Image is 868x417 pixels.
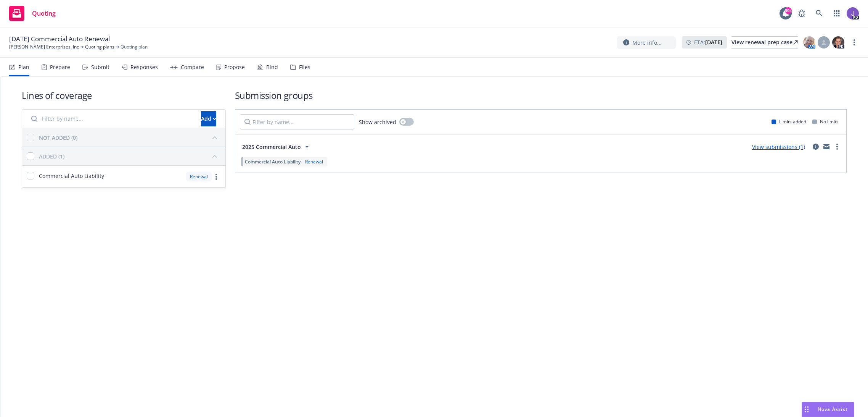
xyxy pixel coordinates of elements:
div: Add [201,112,216,126]
div: Prepare [50,64,70,70]
span: 2025 Commercial Auto [242,143,301,151]
a: View renewal prep case [731,36,798,48]
a: [PERSON_NAME] Enterprises, Inc [9,44,79,50]
a: Quoting plans [85,44,114,50]
a: Switch app [829,6,844,21]
div: ADDED (1) [39,152,64,160]
span: Quoting plan [121,44,148,50]
button: Nova Assist [802,402,854,417]
div: Files [299,64,310,70]
div: No limits [812,118,839,125]
div: Submit [91,64,109,70]
div: Limits added [772,118,806,125]
button: NOT ADDED (0) [39,131,221,144]
div: NOT ADDED (0) [39,134,77,142]
a: Search [812,6,827,21]
a: Quoting [6,3,59,24]
input: Filter by name... [240,114,354,129]
span: Nova Assist [818,406,848,412]
button: More info... [617,36,676,49]
input: Filter by name... [27,111,196,126]
div: Responses [130,64,158,70]
img: photo [847,7,859,19]
div: Drag to move [802,402,812,417]
strong: [DATE] [705,39,722,46]
a: circleInformation [811,142,820,151]
img: photo [803,36,815,48]
div: Plan [18,64,29,70]
a: mail [822,142,831,151]
a: Report a Bug [794,6,809,21]
div: 99+ [785,7,792,14]
h1: Lines of coverage [22,89,226,102]
div: Propose [224,64,245,70]
span: More info... [632,39,662,47]
span: Commercial Auto Liability [39,172,104,180]
div: Compare [181,64,204,70]
div: Renewal [304,158,325,165]
span: [DATE] Commercial Auto Renewal [9,34,110,44]
div: Renewal [186,172,212,181]
img: photo [832,36,844,48]
span: Commercial Auto Liability [245,158,301,165]
div: Bind [266,64,278,70]
span: Show archived [359,118,396,126]
a: more [212,172,221,181]
span: Quoting [32,10,56,16]
h1: Submission groups [235,89,847,102]
span: ETA : [694,38,722,46]
button: Add [201,111,216,126]
a: more [833,142,842,151]
button: ADDED (1) [39,150,221,162]
a: more [850,38,859,47]
a: View submissions (1) [752,143,805,150]
button: 2025 Commercial Auto [240,139,314,154]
